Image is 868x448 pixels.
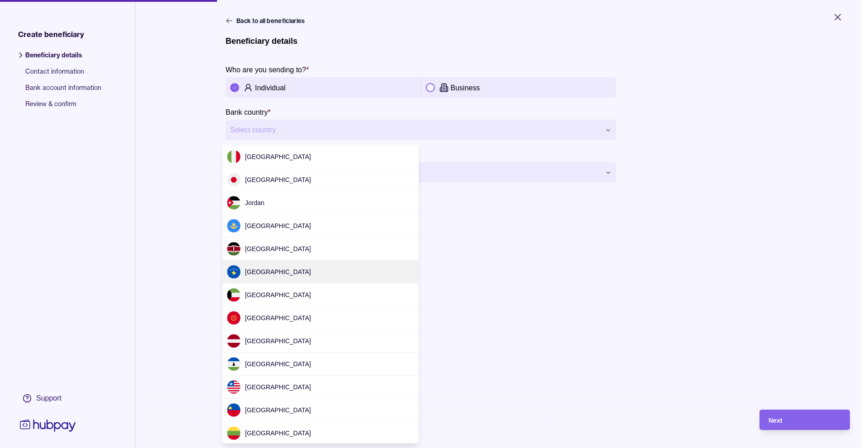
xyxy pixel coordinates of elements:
span: [GEOGRAPHIC_DATA] [245,360,311,368]
span: Next [769,417,782,424]
img: kw [227,288,241,302]
span: [GEOGRAPHIC_DATA] [245,245,311,252]
span: [GEOGRAPHIC_DATA] [245,153,311,160]
span: Jordan [245,199,264,206]
img: jo [227,196,241,210]
img: lt [227,426,241,440]
span: [GEOGRAPHIC_DATA] [245,176,311,183]
img: lr [227,380,241,394]
img: li [227,403,241,417]
span: [GEOGRAPHIC_DATA] [245,314,311,322]
img: kz [227,219,241,233]
span: [GEOGRAPHIC_DATA] [245,268,311,275]
span: [GEOGRAPHIC_DATA] [245,222,311,229]
span: [GEOGRAPHIC_DATA] [245,337,311,345]
img: xk [227,265,241,279]
img: ls [227,357,241,371]
img: jp [227,173,241,187]
img: lv [227,334,241,348]
img: kg [227,311,241,325]
img: it [227,150,241,163]
span: [GEOGRAPHIC_DATA] [245,291,311,299]
span: [GEOGRAPHIC_DATA] [245,429,311,437]
img: ke [227,242,241,256]
span: [GEOGRAPHIC_DATA] [245,406,311,414]
span: [GEOGRAPHIC_DATA] [245,383,311,391]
